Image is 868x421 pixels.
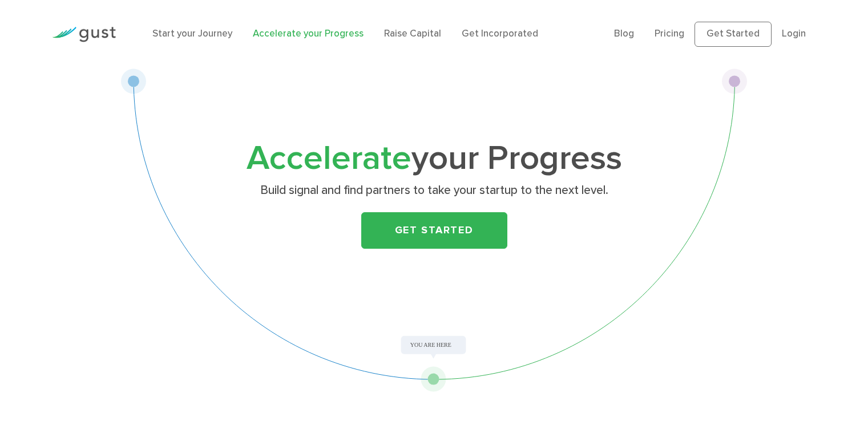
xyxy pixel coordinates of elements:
[52,27,116,42] img: Gust Logo
[614,28,634,39] a: Blog
[152,28,232,39] a: Start your Journey
[209,143,660,175] h1: your Progress
[462,28,538,39] a: Get Incorporated
[384,28,441,39] a: Raise Capital
[253,28,364,39] a: Accelerate your Progress
[361,212,507,249] a: Get Started
[213,183,655,199] p: Build signal and find partners to take your startup to the next level.
[247,138,411,179] span: Accelerate
[655,28,684,39] a: Pricing
[782,28,806,39] a: Login
[695,22,772,47] a: Get Started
